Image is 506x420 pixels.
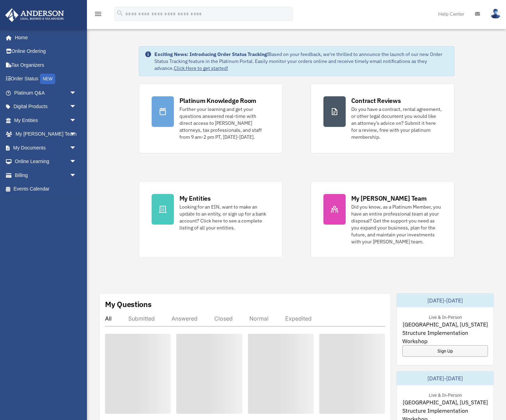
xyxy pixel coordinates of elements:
[179,194,211,203] div: My Entities
[5,155,87,169] a: Online Learningarrow_drop_down
[402,345,488,357] a: Sign Up
[5,86,87,100] a: Platinum Q&Aarrow_drop_down
[490,9,501,19] img: User Pic
[5,31,83,45] a: Home
[351,96,401,105] div: Contract Reviews
[174,65,228,71] a: Click Here to get started!
[94,12,102,18] a: menu
[5,100,87,114] a: Digital Productsarrow_drop_down
[179,96,257,105] div: Platinum Knowledge Room
[311,83,455,153] a: Contract Reviews Do you have a contract, rental agreement, or other legal document you would like...
[5,168,87,182] a: Billingarrow_drop_down
[70,100,83,114] span: arrow_drop_down
[214,315,233,322] div: Closed
[403,398,488,406] span: [GEOGRAPHIC_DATA], [US_STATE]
[3,8,66,22] img: Anderson Advisors Platinum Portal
[311,181,455,258] a: My [PERSON_NAME] Team Did you know, as a Platinum Member, you have an entire professional team at...
[154,51,449,72] div: Based on your feedback, we're thrilled to announce the launch of our new Order Status Tracking fe...
[70,155,83,169] span: arrow_drop_down
[397,371,493,385] div: [DATE]-[DATE]
[423,391,467,398] div: Live & In-Person
[70,127,83,142] span: arrow_drop_down
[179,106,270,140] div: Further your learning and get your questions answered real-time with direct access to [PERSON_NAM...
[105,315,112,322] div: All
[403,320,488,329] span: [GEOGRAPHIC_DATA], [US_STATE]
[70,141,83,155] span: arrow_drop_down
[5,58,87,72] a: Tax Organizers
[171,315,198,322] div: Answered
[116,9,124,17] i: search
[5,141,87,155] a: My Documentsarrow_drop_down
[351,194,427,203] div: My [PERSON_NAME] Team
[351,106,442,140] div: Do you have a contract, rental agreement, or other legal document you would like an attorney's ad...
[154,51,268,57] strong: Exciting News: Introducing Order Status Tracking!
[5,182,87,196] a: Events Calendar
[70,86,83,100] span: arrow_drop_down
[5,113,87,127] a: My Entitiesarrow_drop_down
[5,127,87,141] a: My [PERSON_NAME] Teamarrow_drop_down
[397,293,493,307] div: [DATE]-[DATE]
[179,203,270,231] div: Looking for an EIN, want to make an update to an entity, or sign up for a bank account? Click her...
[285,315,312,322] div: Expedited
[128,315,155,322] div: Submitted
[402,329,488,345] span: Structure Implementation Workshop
[94,10,102,18] i: menu
[139,181,283,258] a: My Entities Looking for an EIN, want to make an update to an entity, or sign up for a bank accoun...
[139,83,283,153] a: Platinum Knowledge Room Further your learning and get your questions answered real-time with dire...
[5,72,87,86] a: Order StatusNEW
[70,113,83,128] span: arrow_drop_down
[70,168,83,183] span: arrow_drop_down
[423,313,467,320] div: Live & In-Person
[40,74,55,84] div: NEW
[351,203,442,245] div: Did you know, as a Platinum Member, you have an entire professional team at your disposal? Get th...
[105,299,152,309] div: My Questions
[249,315,268,322] div: Normal
[5,45,87,58] a: Online Ordering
